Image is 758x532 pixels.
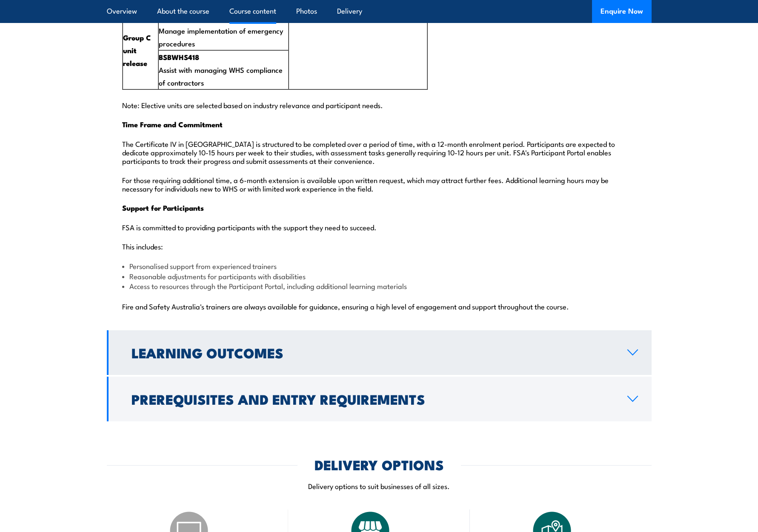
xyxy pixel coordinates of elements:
[122,242,636,250] p: This includes:
[122,175,636,192] p: For those requiring additional time, a 6-month extension is available upon written request, which...
[122,119,223,130] strong: Time Frame and Commitment
[122,302,636,310] p: Fire and Safety Australia's trainers are always available for guidance, ensuring a high level of ...
[122,139,636,165] p: The Certificate IV in [GEOGRAPHIC_DATA] is structured to be completed over a period of time, with...
[107,377,652,421] a: Prerequisites and Entry Requirements
[107,481,652,491] p: Delivery options to suit businesses of all sizes.
[122,281,636,291] li: Access to resources through the Participant Portal, including additional learning materials
[122,202,204,213] strong: Support for Participants
[158,50,289,89] td: Assist with managing WHS compliance of contractors
[122,271,636,281] li: Reasonable adjustments for participants with disabilities
[132,346,614,358] h2: Learning Outcomes
[159,51,199,63] strong: BSBWHS418
[132,393,614,405] h2: Prerequisites and Entry Requirements
[107,330,652,375] a: Learning Outcomes
[122,223,636,231] p: FSA is committed to providing participants with the support they need to succeed.
[158,11,289,50] td: Manage implementation of emergency procedures
[315,458,444,470] h2: DELIVERY OPTIONS
[122,100,636,109] p: Note: Elective units are selected based on industry relevance and participant needs.
[122,261,636,271] li: Personalised support from experienced trainers
[123,32,151,69] strong: Group C unit release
